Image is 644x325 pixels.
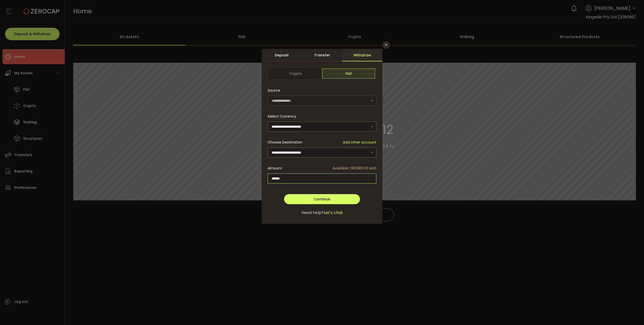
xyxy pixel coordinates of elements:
div: dialog [262,49,382,224]
span: Amount [268,166,282,171]
div: Transfer [302,49,342,61]
label: Select Currency [268,114,299,119]
span: Choose Destination [268,140,302,145]
span: Add other account [343,140,376,145]
span: Fiat [322,68,375,79]
span: Crypto [269,68,322,79]
button: Continue [284,194,360,204]
span: Source [268,85,280,95]
button: Close [382,41,390,49]
div: Deposit [262,49,302,61]
div: Withdraw [342,49,382,61]
span: Continue [314,197,330,202]
span: Need help? [301,210,324,216]
span: Available: 1,511,580.00 AUD [333,166,376,171]
span: Let's chat [324,210,343,216]
iframe: Chat Widget [584,271,644,325]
